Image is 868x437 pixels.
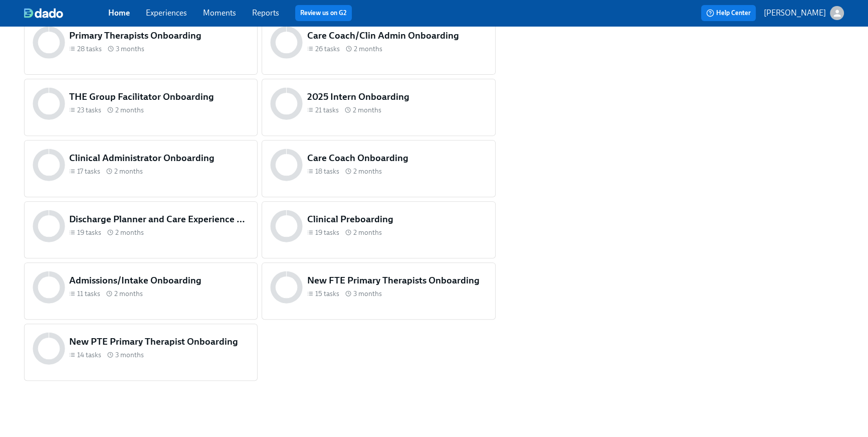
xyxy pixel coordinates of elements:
[307,213,487,226] h5: Clinical Preboarding
[114,289,143,299] span: 2 months
[24,201,258,258] a: Discharge Planner and Care Experience Compliance Onboarding19 tasks 2 months
[262,201,495,258] a: Clinical Preboarding19 tasks 2 months
[24,8,63,18] img: dado
[353,105,381,115] span: 2 months
[108,8,130,18] a: Home
[24,140,258,197] a: Clinical Administrator Onboarding17 tasks 2 months
[262,140,495,197] a: Care Coach Onboarding18 tasks 2 months
[353,167,382,176] span: 2 months
[69,29,249,42] h5: Primary Therapists Onboarding
[353,228,382,237] span: 2 months
[262,18,495,75] a: Care Coach/Clin Admin Onboarding26 tasks 2 months
[115,228,144,237] span: 2 months
[315,228,339,237] span: 19 tasks
[764,6,844,20] button: [PERSON_NAME]
[77,44,102,54] span: 28 tasks
[295,5,352,21] button: Review us on G2
[69,274,249,287] h5: Admissions/Intake Onboarding
[353,289,382,299] span: 3 months
[24,262,258,320] a: Admissions/Intake Onboarding11 tasks 2 months
[146,8,187,18] a: Experiences
[77,228,101,237] span: 19 tasks
[116,44,144,54] span: 3 months
[77,350,101,360] span: 14 tasks
[24,79,258,136] a: THE Group Facilitator Onboarding23 tasks 2 months
[24,18,258,75] a: Primary Therapists Onboarding28 tasks 3 months
[115,105,144,115] span: 2 months
[114,167,143,176] span: 2 months
[300,8,347,18] a: Review us on G2
[307,274,487,287] h5: New FTE Primary Therapists Onboarding
[262,79,495,136] a: 2025 Intern Onboarding21 tasks 2 months
[77,289,100,299] span: 11 tasks
[252,8,279,18] a: Reports
[69,90,249,103] h5: THE Group Facilitator Onboarding
[315,289,339,299] span: 15 tasks
[307,29,487,42] h5: Care Coach/Clin Admin Onboarding
[307,152,487,165] h5: Care Coach Onboarding
[77,167,100,176] span: 17 tasks
[701,5,756,21] button: Help Center
[764,8,826,19] p: [PERSON_NAME]
[69,213,249,226] h5: Discharge Planner and Care Experience Compliance Onboarding
[24,8,108,18] a: dado
[315,105,339,115] span: 21 tasks
[315,44,340,54] span: 26 tasks
[115,350,144,360] span: 3 months
[69,152,249,165] h5: Clinical Administrator Onboarding
[24,324,258,381] a: New PTE Primary Therapist Onboarding14 tasks 3 months
[315,167,339,176] span: 18 tasks
[262,262,495,320] a: New FTE Primary Therapists Onboarding15 tasks 3 months
[307,90,487,103] h5: 2025 Intern Onboarding
[706,8,751,18] span: Help Center
[69,335,249,348] h5: New PTE Primary Therapist Onboarding
[354,44,382,54] span: 2 months
[77,105,101,115] span: 23 tasks
[203,8,236,18] a: Moments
